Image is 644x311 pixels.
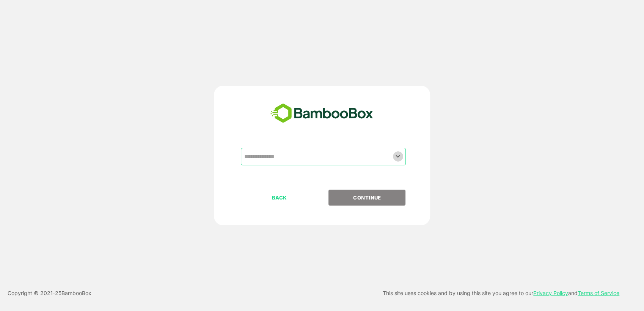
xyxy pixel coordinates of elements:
img: bamboobox [266,101,377,126]
p: CONTINUE [329,193,405,202]
button: Open [393,151,403,162]
a: Privacy Policy [533,290,568,296]
p: Copyright © 2021- 25 BambooBox [8,289,91,298]
p: BACK [242,193,317,202]
a: Terms of Service [578,290,619,296]
p: This site uses cookies and by using this site you agree to our and [383,289,619,298]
